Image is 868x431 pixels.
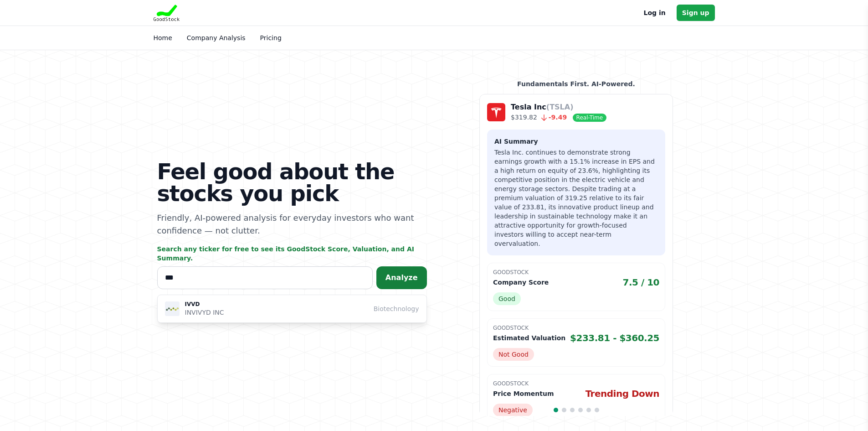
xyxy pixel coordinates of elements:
[493,324,659,332] p: GoodStock
[546,103,574,111] span: (TSLA)
[554,408,558,412] span: Go to slide 1
[157,244,427,263] p: Search any ticker for free to see its GoodStock Score, Valuation, and AI Summary.
[586,387,659,400] span: Trending Down
[157,212,427,237] p: Friendly, AI-powered analysis for everyday investors who want confidence — not clutter.
[494,137,658,146] h3: AI Summary
[493,380,659,387] p: GoodStock
[260,34,282,42] a: Pricing
[562,408,566,412] span: Go to slide 2
[187,34,246,42] a: Company Analysis
[586,408,591,412] span: Go to slide 5
[677,5,715,21] a: Sign up
[385,273,418,282] span: Analyze
[595,408,599,412] span: Go to slide 6
[158,295,426,322] button: IVVD IVVD INVIVYD INC Biotechnology
[493,292,521,305] span: Good
[157,161,427,204] h1: Feel good about the stocks you pick
[487,103,505,121] img: Company Logo
[511,113,606,122] p: $319.82
[570,332,659,344] span: $233.81 - $360.25
[570,408,575,412] span: Go to slide 3
[374,304,419,313] span: Biotechnology
[493,404,533,416] span: Negative
[154,5,180,21] img: Goodstock Logo
[493,389,554,398] p: Price Momentum
[493,348,534,361] span: Not Good
[185,301,224,308] p: IVVD
[537,114,567,121] span: -9.49
[479,79,673,88] p: Fundamentals First. AI-Powered.
[573,114,606,122] span: Real-Time
[493,278,549,287] p: Company Score
[493,333,565,343] p: Estimated Valuation
[578,408,583,412] span: Go to slide 4
[185,308,224,317] p: INVIVYD INC
[494,148,658,248] p: Tesla Inc. continues to demonstrate strong earnings growth with a 15.1% increase in EPS and a hig...
[644,7,666,18] a: Log in
[376,266,427,289] button: Analyze
[493,269,659,276] p: GoodStock
[154,34,172,42] a: Home
[165,301,180,316] img: IVVD
[623,276,660,289] span: 7.5 / 10
[511,102,606,113] p: Tesla Inc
